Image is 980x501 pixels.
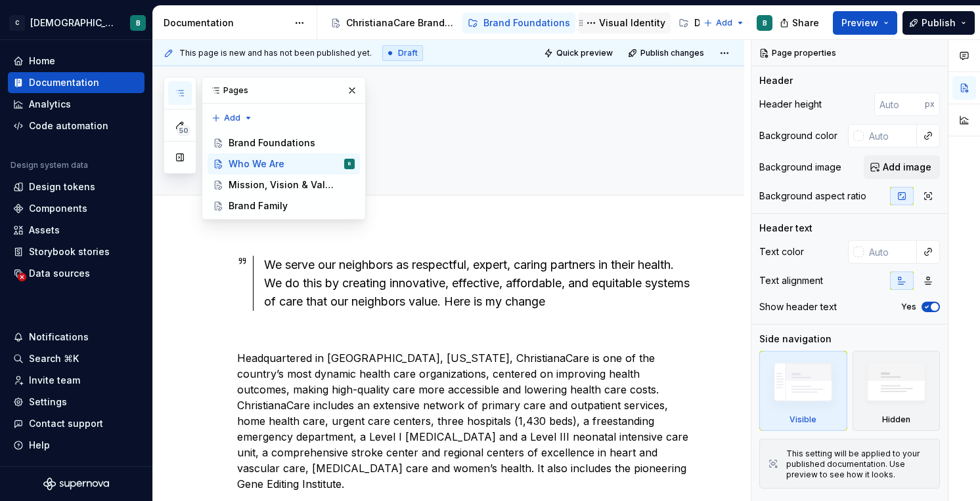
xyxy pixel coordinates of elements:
[136,18,141,28] div: B
[8,241,145,262] a: Storybook stories
[224,113,240,123] span: Add
[759,274,823,287] div: Text alignment
[8,348,145,369] button: Search ⌘K
[398,48,418,58] span: Draft
[759,351,847,431] div: Visible
[624,44,710,62] button: Publish changes
[841,16,878,30] span: Preview
[325,10,697,36] div: Page tree
[759,161,841,174] div: Background image
[759,129,837,142] div: Background color
[229,178,337,191] div: Mission, Vision & Values
[864,124,917,148] input: Auto
[462,12,575,33] a: Brand Foundations
[208,195,360,216] a: Brand Family
[11,160,88,170] div: Design system data
[208,153,360,174] a: Who We AreB
[8,435,145,456] button: Help
[763,18,767,28] div: B
[8,263,145,284] a: Data sources
[8,94,145,115] a: Analytics
[759,245,804,258] div: Text color
[29,417,103,430] div: Contact support
[325,12,460,33] a: ChristianaCare Brand Center
[8,370,145,391] a: Invite team
[164,16,288,30] div: Documentation
[29,267,90,280] div: Data sources
[8,176,145,197] a: Design tokens
[599,16,665,30] div: Visual Identity
[716,18,732,28] span: Add
[208,109,257,127] button: Add
[208,132,360,216] div: Page tree
[179,48,372,58] span: This page is new and has not been published yet.
[759,98,822,111] div: Header height
[29,352,79,365] div: Search ⌘K
[759,190,866,203] div: Background aspect ratio
[700,14,749,32] button: Add
[264,256,692,311] div: We serve our neighbors as respectful, expert, caring partners in their health. We do this by crea...
[759,74,793,87] div: Header
[30,16,114,30] div: [DEMOGRAPHIC_DATA] Digital
[29,98,71,111] div: Analytics
[901,302,916,312] label: Yes
[759,222,813,235] div: Header text
[556,48,613,58] span: Quick preview
[29,224,60,237] div: Assets
[234,108,689,140] textarea: Who We Are
[759,332,832,346] div: Side navigation
[29,202,87,215] div: Components
[237,350,692,492] p: Headquartered in [GEOGRAPHIC_DATA], [US_STATE], ChristianaCare is one of the country’s most dynam...
[8,115,145,136] a: Code automation
[8,198,145,219] a: Components
[9,15,25,31] div: C
[8,50,145,71] a: Home
[29,119,108,132] div: Code automation
[864,155,940,179] button: Add image
[790,414,816,425] div: Visible
[202,77,365,104] div: Pages
[925,99,935,110] p: px
[208,132,360,153] a: Brand Foundations
[673,12,765,33] a: Design Center
[3,9,150,37] button: C[DEMOGRAPHIC_DATA] DigitalB
[853,351,941,431] div: Hidden
[29,180,95,193] div: Design tokens
[882,414,910,425] div: Hidden
[8,327,145,348] button: Notifications
[694,16,760,30] div: Design Center
[29,331,89,344] div: Notifications
[229,199,288,212] div: Brand Family
[29,245,110,258] div: Storybook stories
[483,16,570,30] div: Brand Foundations
[8,220,145,241] a: Assets
[786,449,931,480] div: This setting will be applied to your published documentation. Use preview to see how it looks.
[8,391,145,412] a: Settings
[29,374,80,387] div: Invite team
[902,11,975,35] button: Publish
[640,48,704,58] span: Publish changes
[346,16,455,30] div: ChristianaCare Brand Center
[540,44,619,62] button: Quick preview
[348,157,351,170] div: B
[229,157,284,170] div: Who We Are
[864,240,917,264] input: Auto
[578,12,671,33] a: Visual Identity
[8,72,145,93] a: Documentation
[883,161,931,174] span: Add image
[177,125,190,136] span: 50
[29,439,50,452] div: Help
[874,92,925,116] input: Auto
[29,76,99,89] div: Documentation
[759,300,837,313] div: Show header text
[792,16,819,30] span: Share
[229,136,315,150] div: Brand Foundations
[833,11,897,35] button: Preview
[43,477,109,491] svg: Supernova Logo
[922,16,956,30] span: Publish
[8,413,145,434] button: Contact support
[208,174,360,195] a: Mission, Vision & Values
[29,395,67,409] div: Settings
[773,11,828,35] button: Share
